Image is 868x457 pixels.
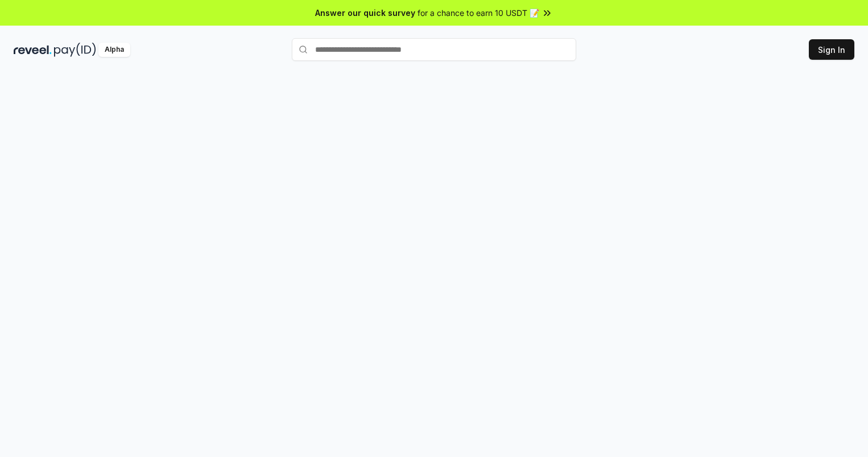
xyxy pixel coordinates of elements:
img: reveel_dark [14,43,52,57]
span: Answer our quick survey [315,7,415,19]
div: Alpha [98,43,130,57]
img: pay_id [54,43,96,57]
button: Sign In [809,39,854,60]
span: for a chance to earn 10 USDT 📝 [418,7,539,19]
